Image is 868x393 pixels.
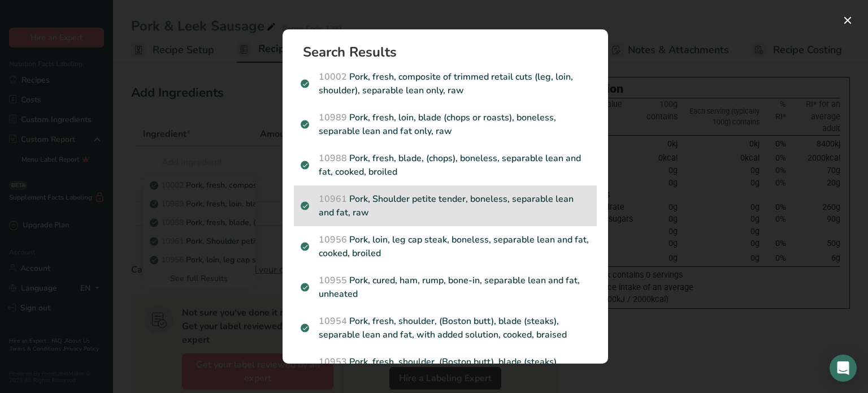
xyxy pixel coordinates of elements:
span: 10955 [319,274,347,287]
span: 10953 [319,356,347,368]
p: Pork, fresh, blade, (chops), boneless, separable lean and fat, cooked, broiled [301,152,590,179]
p: Pork, fresh, shoulder, (Boston butt), blade (steaks), separable lean and fat,with added solution,... [301,355,590,382]
span: 10002 [319,71,347,83]
p: Pork, fresh, composite of trimmed retail cuts (leg, loin, shoulder), separable lean only, raw [301,70,590,97]
span: 10988 [319,152,347,165]
span: 10989 [319,111,347,124]
h1: Search Results [303,45,597,59]
div: Open Intercom Messenger [830,355,857,382]
span: 10954 [319,315,347,327]
p: Pork, cured, ham, rump, bone-in, separable lean and fat, unheated [301,274,590,301]
p: Pork, loin, leg cap steak, boneless, separable lean and fat, cooked, broiled [301,233,590,260]
span: 10961 [319,193,347,205]
p: Pork, fresh, shoulder, (Boston butt), blade (steaks), separable lean and fat, with added solution... [301,314,590,342]
p: Pork, fresh, loin, blade (chops or roasts), boneless, separable lean and fat only, raw [301,111,590,138]
p: Pork, Shoulder petite tender, boneless, separable lean and fat, raw [301,192,590,219]
span: 10956 [319,234,347,246]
